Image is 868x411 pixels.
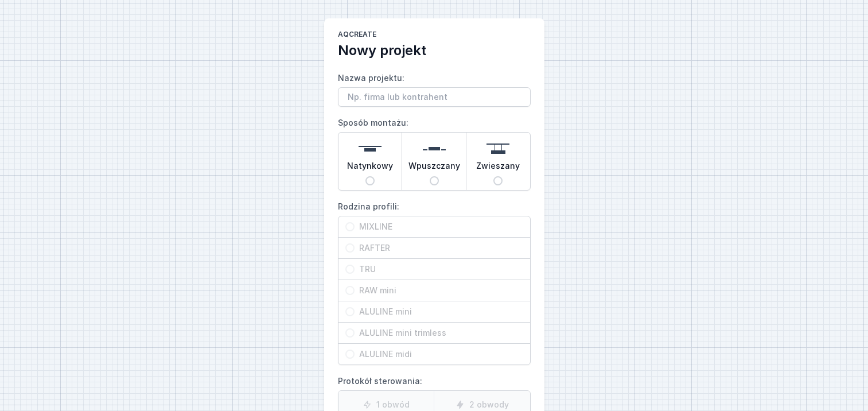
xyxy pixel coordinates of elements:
input: Nazwa projektu: [338,87,531,107]
label: Nazwa projektu: [338,69,531,107]
h1: AQcreate [338,30,531,41]
input: Wpuszczany [430,176,439,185]
img: suspended.svg [486,137,509,160]
img: recessed.svg [423,137,446,160]
label: Rodzina profili: [338,197,531,365]
input: Zwieszany [493,176,503,185]
span: Zwieszany [476,160,520,176]
img: surface.svg [359,137,382,160]
span: Natynkowy [347,160,393,176]
input: Natynkowy [365,176,375,185]
span: Wpuszczany [408,160,460,176]
label: Sposób montażu: [338,114,531,191]
h2: Nowy projekt [338,41,531,60]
